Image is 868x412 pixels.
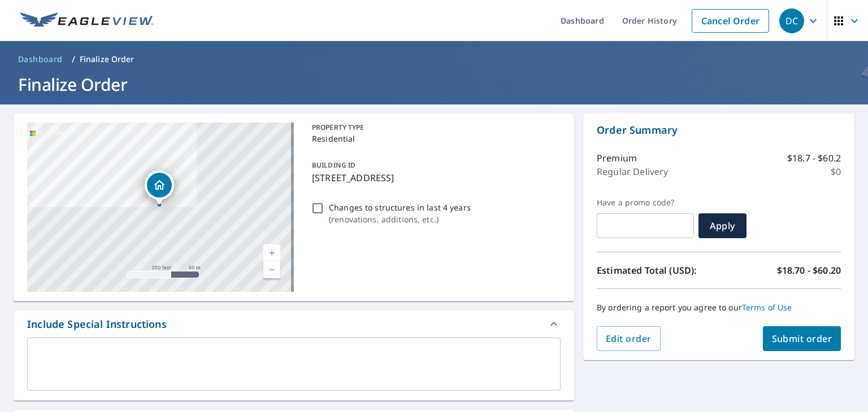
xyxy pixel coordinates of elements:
p: $18.70 - $60.20 [777,264,841,277]
a: Current Level 17, Zoom Out [263,261,280,278]
p: PROPERTY TYPE [312,122,556,133]
p: [STREET_ADDRESS] [312,171,556,185]
a: Current Level 17, Zoom In [263,244,280,261]
img: EV Logo [20,12,154,29]
button: Apply [698,213,747,238]
span: Apply [708,220,737,232]
div: Include Special Instructions [14,310,574,338]
p: By ordering a report you agree to our [597,303,841,313]
div: Include Special Instructions [27,317,167,332]
a: Dashboard [14,50,67,68]
a: Cancel Order [692,9,769,33]
a: Terms of Use [742,302,792,313]
button: Edit order [597,326,661,351]
p: Regular Delivery [597,165,668,178]
span: Dashboard [18,54,63,65]
label: Have a promo code? [597,198,694,208]
p: Estimated Total (USD): [597,264,719,277]
p: Premium [597,151,637,165]
h1: Finalize Order [14,73,854,96]
p: Order Summary [597,122,841,138]
li: / [72,52,75,66]
p: Finalize Order [80,54,134,65]
p: $0 [831,165,841,178]
span: Edit order [606,332,652,345]
p: ( renovations, additions, etc. ) [329,213,471,225]
span: Submit order [772,332,832,345]
nav: breadcrumb [14,50,854,68]
p: Changes to structures in last 4 years [329,201,471,213]
p: $18.7 - $60.2 [787,151,841,165]
div: DC [779,8,804,33]
button: Submit order [763,326,841,351]
div: Dropped pin, building 1, Residential property, 2978 Winding Grove Dr Lithonia, GA 30038 [145,170,174,205]
p: BUILDING ID [312,160,355,170]
p: Residential [312,133,556,144]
